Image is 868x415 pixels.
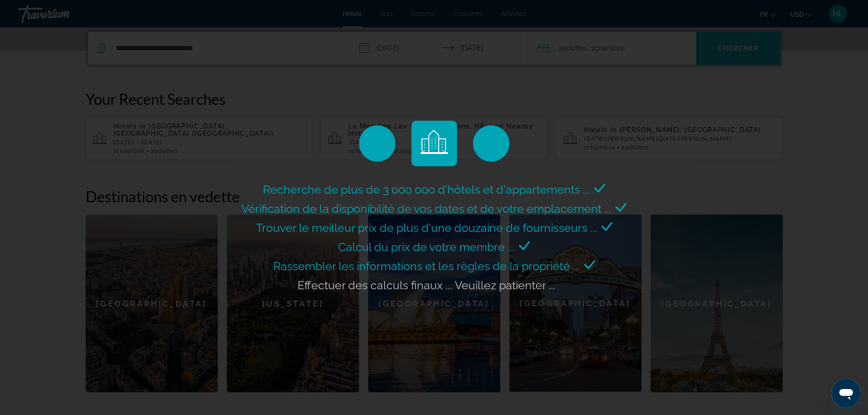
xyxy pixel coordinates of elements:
[298,278,555,292] span: Effectuer des calculs finaux ... Veuillez patienter ...
[256,221,597,235] span: Trouver le meilleur prix de plus d'une douzaine de fournisseurs ...
[241,202,611,215] span: Vérification de la disponibilité de vos dates et de votre emplacement ...
[832,379,861,408] iframe: Bouton de lancement de la fenêtre de messagerie
[273,259,580,273] span: Rassembler les informations et les règles de la propriété ...
[263,183,590,196] span: Recherche de plus de 3 000 000 d'hôtels et d'appartements ...
[338,240,514,254] span: Calcul du prix de votre membre ...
